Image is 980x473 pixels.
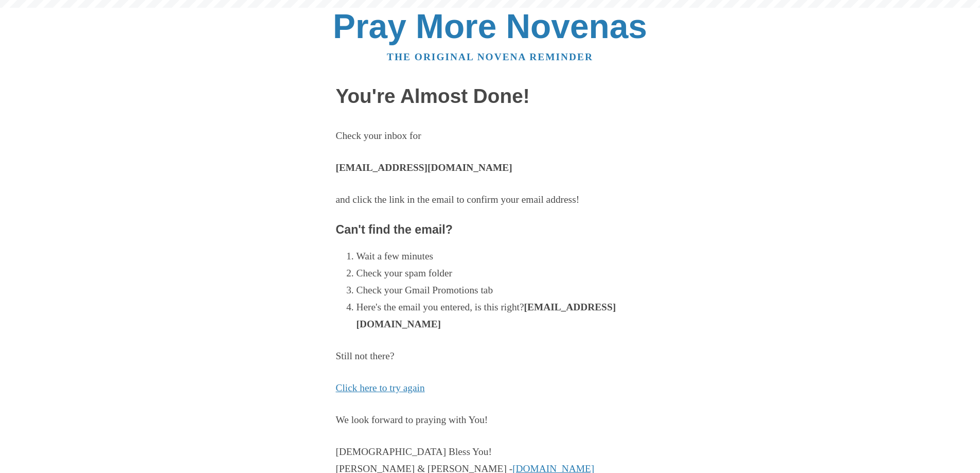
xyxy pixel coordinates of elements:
h1: You're Almost Done! [336,85,645,108]
h3: Can't find the email? [336,223,645,237]
li: Wait a few minutes [357,248,645,265]
a: The original novena reminder [387,51,593,62]
a: Pray More Novenas [333,7,647,45]
p: Check your inbox for [336,128,645,145]
li: Check your Gmail Promotions tab [357,282,645,299]
p: Still not there? [336,348,645,365]
strong: [EMAIL_ADDRESS][DOMAIN_NAME] [357,302,616,329]
li: Here's the email you entered, is this right? [357,299,645,333]
a: Click here to try again [336,382,425,393]
strong: [EMAIL_ADDRESS][DOMAIN_NAME] [336,162,512,173]
p: We look forward to praying with You! [336,412,645,429]
li: Check your spam folder [357,265,645,282]
p: and click the link in the email to confirm your email address! [336,191,645,208]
